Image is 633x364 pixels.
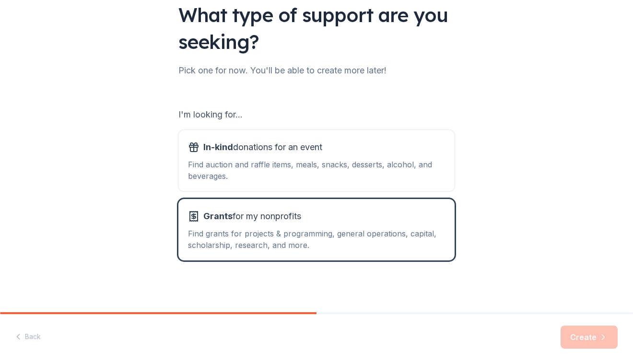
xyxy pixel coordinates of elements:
div: I'm looking for... [178,107,455,122]
button: In-kinddonations for an eventFind auction and raffle items, meals, snacks, desserts, alcohol, and... [178,130,455,191]
button: Grantsfor my nonprofitsFind grants for projects & programming, general operations, capital, schol... [178,199,455,260]
span: In-kind [203,142,233,152]
span: Grants [203,211,233,221]
span: donations for an event [203,140,322,155]
div: Find auction and raffle items, meals, snacks, desserts, alcohol, and beverages. [188,159,445,182]
div: Find grants for projects & programming, general operations, capital, scholarship, research, and m... [188,228,445,251]
span: for my nonprofits [203,209,301,224]
div: Pick one for now. You'll be able to create more later! [178,63,455,78]
div: What type of support are you seeking? [178,1,455,55]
